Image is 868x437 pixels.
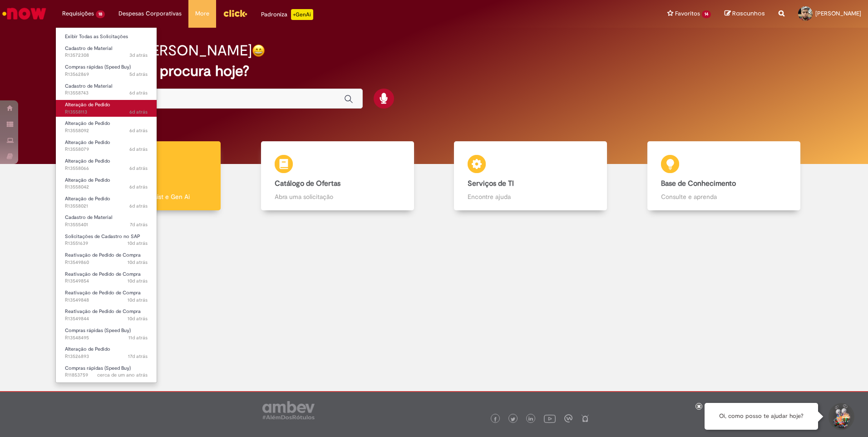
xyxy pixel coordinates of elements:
span: Reativação de Pedido de Compra [65,308,141,315]
span: R13549848 [65,297,148,304]
span: Compras rápidas (Speed Buy) [65,327,131,334]
time: 19/09/2025 10:24:46 [128,315,148,322]
p: Consulte e aprenda [661,192,787,201]
time: 23/09/2025 10:24:36 [129,109,148,115]
span: 10d atrás [128,259,148,266]
a: Aberto R13549854 : Reativação de Pedido de Compra [56,269,157,286]
span: 14 [702,10,711,18]
span: 5d atrás [129,71,148,78]
span: 6d atrás [129,184,148,190]
span: R13526893 [65,353,148,360]
span: Rascunhos [732,9,765,18]
span: R13558743 [65,89,148,97]
a: Aberto R13558021 : Alteração de Pedido [56,194,157,211]
span: 10d atrás [128,315,148,322]
span: R13555401 [65,221,148,228]
p: Encontre ajuda [468,192,593,201]
img: logo_footer_naosei.png [581,414,589,422]
time: 18/09/2025 17:10:00 [128,334,148,341]
time: 19/09/2025 10:26:00 [128,297,148,303]
a: Exibir Todas as Solicitações [56,32,157,42]
span: Reativação de Pedido de Compra [65,271,141,278]
span: R13562869 [65,71,148,78]
span: 6d atrás [129,146,148,153]
span: 10d atrás [128,278,148,284]
span: R13558113 [65,109,148,116]
span: R11853759 [65,372,148,379]
span: R13572308 [65,52,148,59]
span: Solicitações de Cadastro no SAP [65,233,140,240]
span: R13549860 [65,259,148,266]
img: logo_footer_facebook.png [493,417,498,422]
img: logo_footer_ambev_rotulo_gray.png [262,401,315,419]
b: Catálogo de Ofertas [275,179,340,188]
span: R13558021 [65,203,148,210]
a: Aberto R13558743 : Cadastro de Material [56,81,157,98]
span: Reativação de Pedido de Compra [65,289,141,296]
span: Favoritos [675,9,700,18]
time: 12/09/2025 10:27:41 [128,353,148,360]
span: R13551639 [65,240,148,247]
span: 10d atrás [128,297,148,303]
ul: Requisições [55,27,157,383]
span: More [195,9,209,18]
span: Requisições [62,9,94,18]
img: click_logo_yellow_360x200.png [223,6,247,20]
h2: O que você procura hoje? [78,63,790,79]
a: Serviços de TI Encontre ajuda [434,141,627,211]
time: 22/09/2025 14:08:09 [130,221,148,228]
a: Rascunhos [725,10,765,18]
time: 23/09/2025 10:14:59 [129,203,148,209]
span: 6d atrás [129,89,148,96]
span: Despesas Corporativas [118,9,182,18]
span: Alteração de Pedido [65,120,110,127]
span: 17d atrás [128,353,148,360]
a: Aberto R13549860 : Reativação de Pedido de Compra [56,250,157,267]
span: 3d atrás [129,52,148,59]
span: Alteração de Pedido [65,158,110,164]
a: Aberto R13548495 : Compras rápidas (Speed Buy) [56,326,157,343]
a: Aberto R13549844 : Reativação de Pedido de Compra [56,307,157,323]
a: Aberto R13555401 : Cadastro de Material [56,213,157,229]
time: 23/09/2025 10:22:56 [129,127,148,134]
span: 7d atrás [130,221,148,228]
time: 23/09/2025 10:17:12 [129,184,148,190]
time: 23/09/2025 10:19:32 [129,165,148,172]
time: 19/09/2025 16:27:14 [128,240,148,247]
span: Alteração de Pedido [65,195,110,202]
a: Aberto R13558113 : Alteração de Pedido [56,100,157,117]
time: 24/09/2025 12:39:56 [129,71,148,78]
a: Aberto R11853759 : Compras rápidas (Speed Buy) [56,363,157,380]
span: Cadastro de Material [65,83,112,89]
span: cerca de um ano atrás [97,372,148,378]
time: 19/09/2025 10:27:43 [128,259,148,266]
span: 6d atrás [129,127,148,134]
time: 26/09/2025 19:33:48 [129,52,148,59]
time: 19/09/2025 10:26:54 [128,278,148,284]
a: Catálogo de Ofertas Abra uma solicitação [241,141,434,211]
a: Aberto R13572308 : Cadastro de Material [56,44,157,60]
span: 10d atrás [128,240,148,247]
span: Alteração de Pedido [65,177,110,184]
span: Compras rápidas (Speed Buy) [65,64,131,70]
time: 23/09/2025 11:56:33 [129,89,148,96]
a: Aberto R13551639 : Solicitações de Cadastro no SAP [56,232,157,248]
span: 11d atrás [128,334,148,341]
h2: Bom dia, [PERSON_NAME] [78,43,252,59]
div: Padroniza [261,9,313,20]
span: Alteração de Pedido [65,139,110,146]
p: Abra uma solicitação [275,192,400,201]
time: 23/09/2025 10:21:11 [129,146,148,153]
div: Oi, como posso te ajudar hoje? [705,403,818,430]
span: 18 [96,10,105,18]
span: Alteração de Pedido [65,101,110,108]
a: Aberto R13562869 : Compras rápidas (Speed Buy) [56,62,157,79]
img: happy-face.png [252,44,265,57]
span: Cadastro de Material [65,45,112,52]
a: Aberto R13526893 : Alteração de Pedido [56,344,157,361]
a: Aberto R13558079 : Alteração de Pedido [56,138,157,154]
p: +GenAi [291,9,313,20]
span: R13548495 [65,334,148,342]
span: Cadastro de Material [65,214,112,221]
span: R13549844 [65,315,148,323]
